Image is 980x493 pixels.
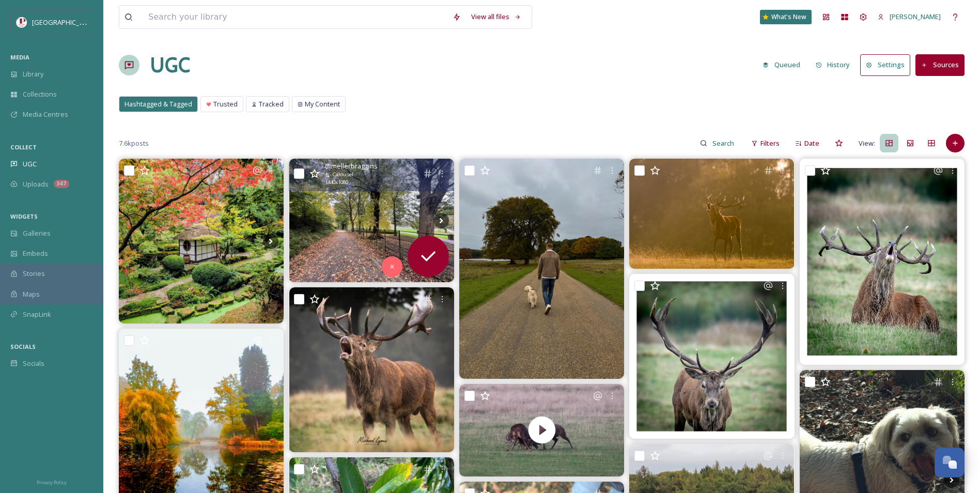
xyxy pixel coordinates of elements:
img: 🌿 Would you love this leafy walk on your doorstep? 🚶‍♂️Fancy being walking distance from The Moor... [289,159,454,282]
a: View all files [466,7,526,27]
span: [PERSON_NAME] [890,12,941,21]
span: Uploads [23,179,49,189]
a: Privacy Policy [37,475,67,488]
span: Galleries [23,228,51,238]
a: [PERSON_NAME] [873,7,946,27]
span: WIDGETS [10,212,38,220]
img: A bellowing stag, whose obviously had a bit of a hard morning as he can't even be bothered to sta... [800,159,965,365]
span: Library [23,69,43,79]
span: Date [804,138,819,148]
span: Media Centres [23,110,68,119]
input: Search your library [143,6,447,28]
div: 347 [54,180,69,188]
span: Trusted [213,99,238,109]
video: Despite their reputation, it is actually relatively unusual to witness a full on fight between tw... [459,384,624,476]
a: UGC [150,50,190,81]
a: Queued [757,55,811,75]
span: UGC [23,159,37,169]
button: Settings [860,54,910,75]
span: Collections [23,89,57,99]
button: Queued [757,55,805,75]
span: 1440 x 1080 [325,179,348,186]
img: Man’s best friend #tattonpark #cheshire #autumnwalks [459,159,624,378]
img: thumbnail [459,384,624,476]
img: Red Deer Stag Tension, power, and nature at its rawest #ruttingseason #reddeer #deerphotography #... [289,287,454,452]
a: What's New [760,10,812,24]
span: View: [859,138,875,148]
span: 7.6k posts [119,138,149,148]
button: Open Chat [935,448,965,477]
span: Tracked [259,99,284,109]
input: Search [707,133,741,153]
span: Hashtagged & Tagged [125,99,192,109]
span: Maps [23,289,40,299]
span: SnapLink [23,310,51,319]
span: Embeds [23,249,48,258]
span: Socials [23,359,44,368]
span: Filters [760,138,780,148]
span: Privacy Policy [37,479,67,486]
span: SOCIALS [10,343,36,350]
span: COLLECT [10,143,37,151]
a: Settings [860,54,915,75]
span: Carousel [333,171,353,178]
span: Stories [23,269,45,279]
button: Sources [915,54,965,75]
span: [GEOGRAPHIC_DATA] [32,17,98,27]
span: MEDIA [10,53,29,61]
span: My Content [305,99,340,109]
span: @ mellerbraggins [325,161,378,171]
button: History [811,55,855,75]
img: download%20(5).png [17,17,27,27]
img: ... and the winner is...! It was quite a challenge to separate the dominant stag from his harem a... [629,159,794,269]
img: That's a huge pair of antlers - an impressive red deer stag in rutting season at #tattonpark . . ... [629,274,794,439]
img: The colours in Tatton Park's Japanese Garden are shaping up well! 🍁 Last week I got to tour the g... [119,159,284,323]
a: History [811,55,861,75]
